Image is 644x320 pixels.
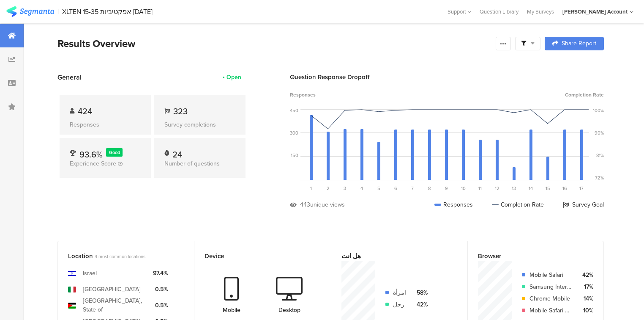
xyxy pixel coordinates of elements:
[6,6,54,17] img: segmanta logo
[595,174,604,181] div: 72%
[377,185,380,192] span: 5
[529,294,572,303] div: Chrome Mobile
[173,105,188,118] span: 323
[596,152,604,159] div: 81%
[475,8,523,16] a: Question Library
[153,269,168,278] div: 97.4%
[579,294,593,303] div: 14%
[512,185,516,192] span: 13
[562,41,596,47] span: Share Report
[172,148,182,157] div: 24
[565,91,604,99] span: Completion Rate
[310,200,345,209] div: unique views
[394,185,397,192] span: 6
[83,285,141,294] div: [GEOGRAPHIC_DATA]
[57,36,491,51] div: Results Overview
[529,270,572,279] div: Mobile Safari
[529,306,572,315] div: Mobile Safari UI/WKWebView
[68,251,170,261] div: Location
[78,105,92,118] span: 424
[579,185,584,192] span: 17
[428,185,431,192] span: 8
[226,73,241,82] div: Open
[495,185,499,192] span: 12
[445,185,448,192] span: 9
[327,185,330,192] span: 2
[153,285,168,294] div: 0.5%
[83,296,146,314] div: [GEOGRAPHIC_DATA], State of
[413,288,428,297] div: 58%
[448,5,471,18] div: Support
[478,251,579,261] div: Browser
[57,7,59,17] div: |
[223,306,240,314] div: Mobile
[153,301,168,310] div: 0.5%
[393,288,406,297] div: امرأة
[562,185,567,192] span: 16
[360,185,363,192] span: 4
[164,159,220,168] span: Number of questions
[529,185,533,192] span: 14
[413,300,428,309] div: 42%
[83,269,97,278] div: Israel
[164,120,235,129] div: Survey completions
[492,200,544,209] div: Completion Rate
[290,130,298,136] div: 300
[434,200,473,209] div: Responses
[290,107,298,114] div: 450
[79,148,103,161] span: 93.6%
[593,107,604,114] div: 100%
[546,185,550,192] span: 15
[341,251,443,261] div: هل انت
[523,8,558,16] a: My Surveys
[344,185,346,192] span: 3
[291,152,298,159] div: 150
[595,130,604,136] div: 90%
[290,91,316,99] span: Responses
[70,159,116,168] span: Experience Score
[57,72,82,82] span: General
[300,200,310,209] div: 443
[290,72,604,82] div: Question Response Dropoff
[579,270,593,279] div: 42%
[205,251,306,261] div: Device
[461,185,466,192] span: 10
[70,120,141,129] div: Responses
[579,306,593,315] div: 10%
[529,282,572,291] div: Samsung Internet
[562,8,628,16] div: [PERSON_NAME] Account
[579,282,593,291] div: 17%
[278,306,300,314] div: Desktop
[62,8,153,16] div: XLTEN 15-35 אפקטיביות [DATE]
[109,149,120,156] span: Good
[411,185,414,192] span: 7
[478,185,482,192] span: 11
[393,300,406,309] div: رجل
[310,185,312,192] span: 1
[95,253,145,260] span: 4 most common locations
[563,200,604,209] div: Survey Goal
